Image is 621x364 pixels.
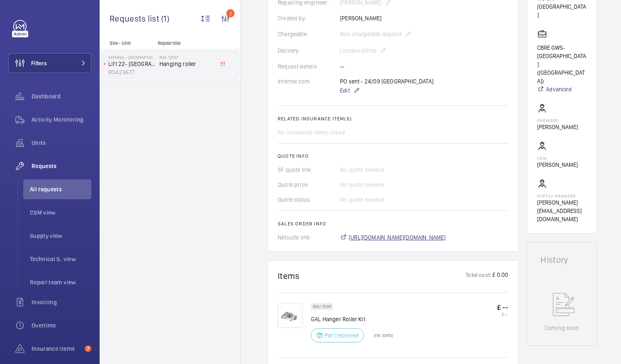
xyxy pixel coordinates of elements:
[108,68,156,76] p: 90423677
[491,271,508,281] p: £ 0.00
[32,162,91,170] span: Requests
[537,198,587,223] p: [PERSON_NAME][EMAIL_ADDRESS][DOMAIN_NAME]
[278,116,508,122] h2: Related insurance item(s)
[369,333,393,338] p: ETA: [DATE]
[340,233,446,242] a: [URL][DOMAIN_NAME][DOMAIN_NAME]
[100,40,154,46] p: Site - Unit
[108,55,156,60] p: Imperial - [GEOGRAPHIC_DATA]
[32,298,91,306] span: Invoicing
[85,345,91,352] span: 7
[325,331,359,340] p: Part received
[278,153,508,159] h2: Quote info
[349,233,446,242] span: [URL][DOMAIN_NAME][DOMAIN_NAME]
[110,13,161,24] span: Requests list
[313,305,331,308] p: SKU 7509
[8,53,91,73] button: Filters
[537,123,578,131] p: [PERSON_NAME]
[537,118,578,123] p: Engineer
[545,324,579,332] p: Coming soon
[278,221,508,227] h2: Sales order info
[32,115,91,124] span: Activity Monitoring
[497,312,508,317] p: £ --
[278,271,300,281] h1: Items
[30,185,91,193] span: All requests
[497,303,508,312] p: £ --
[537,156,578,161] p: CSM
[32,344,81,353] span: Insurance items
[311,315,393,323] p: GAL Hanger Roller Kit
[32,92,91,100] span: Dashboard
[159,55,214,60] h2: R25-12597
[278,303,303,328] img: V6x_lxRM2l4T3_appHqY-HgOXuIpPR2eWwtasjcSu0-LJu7X.png
[30,208,91,217] span: CSM view
[537,85,587,93] a: Advanced
[30,232,91,240] span: Supply view
[537,161,578,169] p: [PERSON_NAME]
[537,193,587,198] p: Supply manager
[30,255,91,263] span: Technical S. view
[537,44,587,85] p: CBRE GWS- [GEOGRAPHIC_DATA] ([GEOGRAPHIC_DATA])
[158,40,213,46] p: Repair title
[32,321,91,330] span: Overtime
[340,86,350,95] span: Edit
[465,271,491,281] p: Total cost:
[108,60,156,68] p: Lift 22- [GEOGRAPHIC_DATA] Block (Passenger)
[32,139,91,147] span: Units
[30,278,91,286] span: Repair team view
[159,60,214,68] span: Hanging roller
[540,256,583,264] h1: History
[31,59,47,67] span: Filters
